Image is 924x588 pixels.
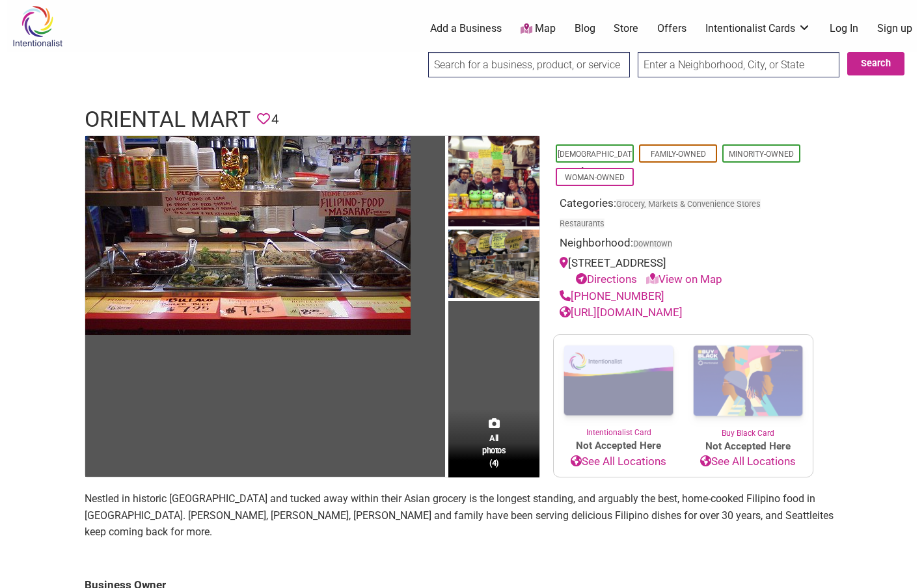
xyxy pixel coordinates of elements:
span: Not Accepted Here [683,439,813,454]
input: Enter a Neighborhood, City, or State [638,52,839,77]
span: 4 [271,109,279,129]
div: [STREET_ADDRESS] [560,255,807,288]
a: Restaurants [560,219,605,228]
p: Nestled in historic [GEOGRAPHIC_DATA] and tucked away within their Asian grocery is the longest s... [85,490,839,541]
a: Sign up [877,21,912,36]
a: [PHONE_NUMBER] [560,289,664,302]
span: All photos (4) [482,432,506,469]
a: Buy Black Card [683,335,813,439]
a: Minority-Owned [729,150,794,159]
img: Intentionalist [7,5,68,47]
input: Search for a business, product, or service [428,52,630,77]
a: View on Map [646,273,722,286]
a: See All Locations [554,453,683,470]
a: Add a Business [430,21,502,36]
a: Directions [576,273,637,286]
a: See All Locations [683,453,813,470]
span: Not Accepted Here [554,438,683,453]
span: Downtown [633,240,672,248]
a: Log In [830,21,858,36]
h1: Oriental Mart [85,104,251,135]
div: Neighborhood: [560,235,807,255]
a: Store [614,21,638,36]
img: Intentionalist Card [554,335,683,427]
div: Categories: [560,195,807,235]
a: Grocery, Markets & Convenience Stores [616,199,761,209]
img: Buy Black Card [683,335,813,427]
a: Offers [657,21,686,36]
a: [URL][DOMAIN_NAME] [560,306,683,319]
a: Intentionalist Card [554,335,683,438]
a: Woman-Owned [565,173,625,182]
button: Search [847,52,904,75]
a: Intentionalist Cards [705,21,811,36]
a: [DEMOGRAPHIC_DATA]-Owned [558,150,632,176]
a: Family-Owned [651,150,706,159]
a: Map [521,21,556,36]
a: Blog [575,21,595,36]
